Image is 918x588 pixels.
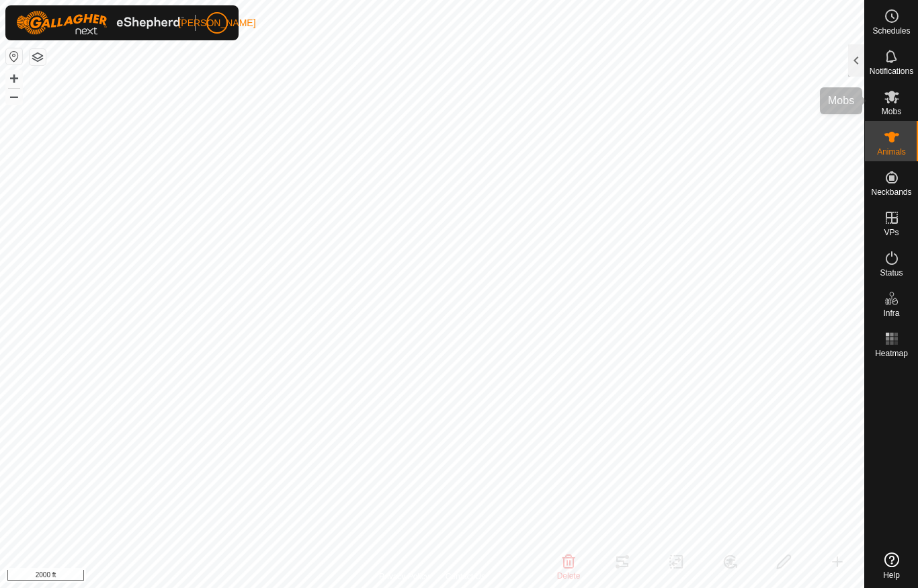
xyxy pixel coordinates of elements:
span: Infra [883,309,899,317]
span: Animals [877,148,906,156]
span: Neckbands [871,188,911,196]
button: Reset Map [6,48,22,65]
span: VPs [884,228,899,237]
a: Contact Us [446,571,485,583]
a: Help [865,547,918,585]
span: Help [883,571,900,579]
img: Gallagher Logo [16,11,184,35]
span: Notifications [870,67,913,75]
button: + [6,71,22,87]
span: Schedules [872,27,910,35]
span: Mobs [882,108,901,116]
span: [PERSON_NAME] [178,16,255,30]
span: Status [880,269,903,277]
button: Map Layers [30,49,46,65]
span: Heatmap [875,349,908,358]
a: Privacy Policy [379,571,429,583]
button: – [6,88,22,104]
